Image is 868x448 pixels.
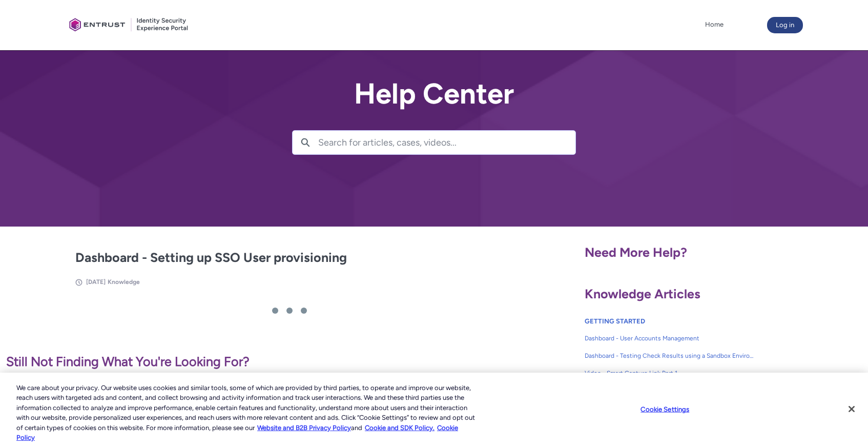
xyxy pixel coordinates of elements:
[257,424,351,432] a: More information about our cookie policy., opens in a new tab
[585,369,755,378] span: Video - Smart Capture Link Part 1
[365,424,435,432] a: Cookie and SDK Policy.
[633,399,697,420] button: Cookie Settings
[108,277,140,287] li: Knowledge
[75,248,504,268] h2: Dashboard - Setting up SSO User provisioning
[585,351,755,360] span: Dashboard - Testing Check Results using a Sandbox Environment
[767,17,803,33] button: Log in
[6,352,572,372] p: Still Not Finding What You're Looking For?
[702,17,726,32] a: Home
[585,317,645,325] a: GETTING STARTED
[86,278,106,286] span: [DATE]
[585,286,700,301] span: Knowledge Articles
[292,78,576,110] h2: Help Center
[16,383,478,443] div: We care about your privacy. Our website uses cookies and similar tools, some of which are provide...
[293,131,318,154] button: Search
[585,334,755,343] span: Dashboard - User Accounts Management
[585,347,755,364] a: Dashboard - Testing Check Results using a Sandbox Environment
[585,330,755,347] a: Dashboard - User Accounts Management
[318,131,575,154] input: Search for articles, cases, videos...
[840,398,863,420] button: Close
[585,364,755,382] a: Video - Smart Capture Link Part 1
[585,245,687,260] span: Need More Help?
